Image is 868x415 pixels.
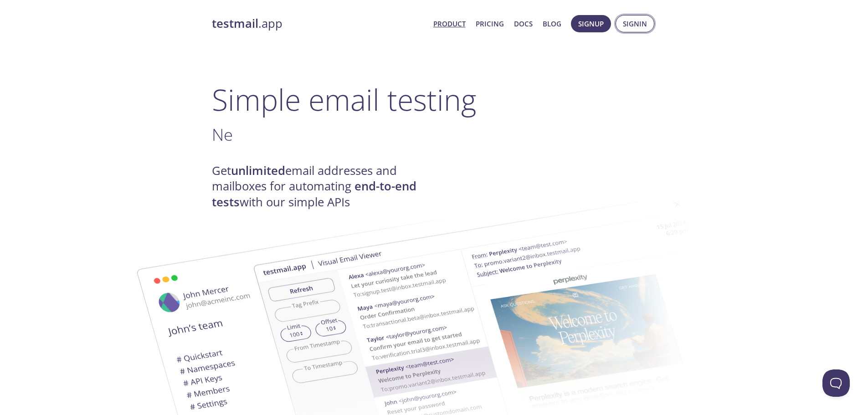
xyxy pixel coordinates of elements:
a: Docs [514,18,533,30]
button: Signin [616,15,654,32]
button: Signup [571,15,611,32]
a: Pricing [476,18,504,30]
strong: end-to-end tests [212,178,416,210]
strong: unlimited [231,163,285,179]
iframe: Help Scout Beacon - Open [822,369,850,397]
h1: Simple email testing [212,82,657,117]
span: Signup [578,18,604,30]
a: Product [433,18,466,30]
a: Blog [543,18,561,30]
span: Signin [623,18,647,30]
span: Ne [212,123,233,146]
strong: testmail [212,15,258,31]
a: testmail.app [212,16,426,31]
h4: Get email addresses and mailboxes for automating with our simple APIs [212,163,434,210]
